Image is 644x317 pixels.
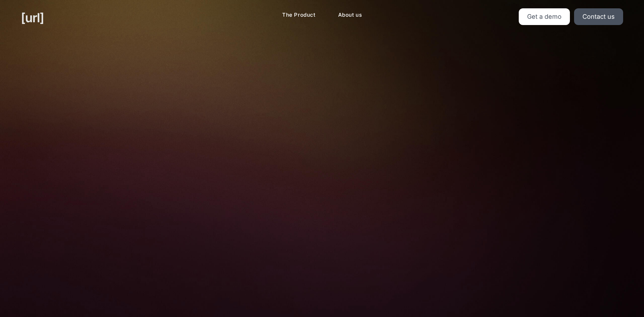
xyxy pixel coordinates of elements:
[21,8,44,27] a: [URL]
[339,65,510,275] iframe: Form 0
[277,8,321,22] a: The Product
[574,8,623,25] a: Contact us
[134,86,306,119] p: Whether you’re here for a demo, partnership, integration, or investment — drop your details below...
[134,65,305,78] p: Let's talk
[333,8,368,22] a: About us
[519,8,570,25] a: Get a demo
